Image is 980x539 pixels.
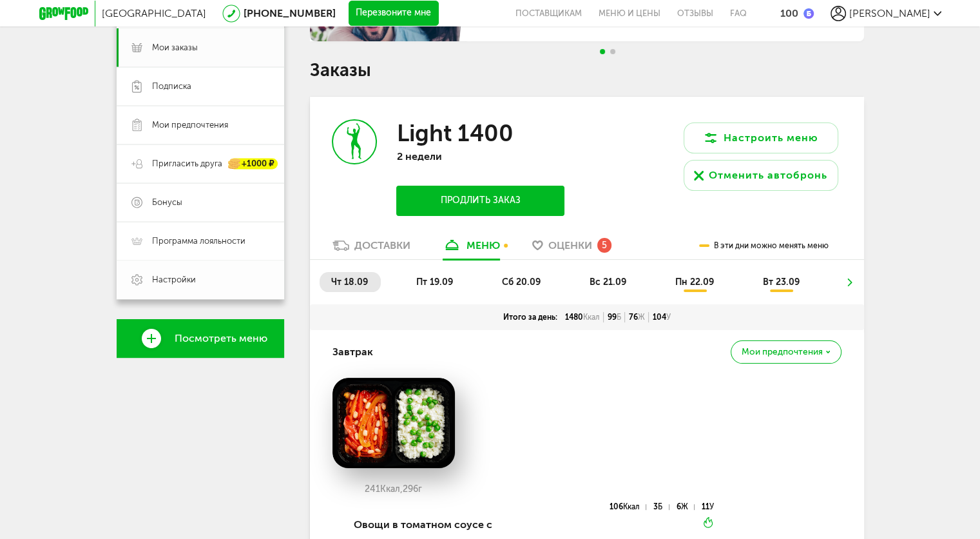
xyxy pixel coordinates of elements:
[684,160,838,191] button: Отменить автобронь
[117,183,284,222] a: Бонусы
[380,484,403,495] span: Ккал,
[396,150,564,162] p: 2 недели
[684,122,838,153] button: Настроить меню
[102,7,206,19] span: [GEOGRAPHIC_DATA]
[416,277,453,288] span: пт 19.09
[229,159,278,170] div: +1000 ₽
[326,239,417,259] a: Доставки
[396,119,513,147] h3: Light 1400
[780,7,798,19] div: 100
[681,502,688,511] span: Ж
[332,484,455,495] div: 241 296
[658,502,662,511] span: Б
[653,504,669,510] div: 3
[244,7,336,19] a: [PHONE_NUMBER]
[152,81,191,92] span: Подписка
[666,313,671,322] span: У
[152,119,228,131] span: Мои предпочтения
[499,312,561,322] div: Итого за день:
[604,312,625,322] div: 99
[396,186,564,216] button: Продлить заказ
[803,8,814,19] img: bonus_b.cdccf46.png
[418,484,422,495] span: г
[597,238,611,252] div: 5
[526,239,618,259] a: Оценки 5
[548,239,592,251] span: Оценки
[117,222,284,260] a: Программа лояльности
[849,7,930,19] span: [PERSON_NAME]
[677,504,695,510] div: 6
[354,239,410,251] div: Доставки
[332,378,455,468] img: big_mOe8z449M5M7lfOZ.png
[466,239,500,251] div: меню
[638,313,645,322] span: Ж
[502,277,541,288] span: сб 20.09
[617,313,621,322] span: Б
[709,502,714,511] span: У
[610,49,615,54] span: Go to slide 2
[117,260,284,299] a: Настройки
[117,144,284,183] a: Пригласить друга +1000 ₽
[152,197,182,208] span: Бонусы
[763,277,800,288] span: вт 23.09
[175,333,267,344] span: Посмотреть меню
[117,319,284,358] a: Посмотреть меню
[675,277,714,288] span: пн 22.09
[561,312,604,322] div: 1480
[623,502,640,511] span: Ккал
[152,42,198,54] span: Мои заказы
[117,67,284,106] a: Подписка
[600,49,605,54] span: Go to slide 1
[625,312,649,322] div: 76
[436,239,506,259] a: меню
[349,1,439,26] button: Перезвоните мне
[117,106,284,144] a: Мои предпочтения
[152,235,245,247] span: Программа лояльности
[590,277,626,288] span: вс 21.09
[702,504,714,510] div: 11
[310,62,864,79] h1: Заказы
[742,348,823,357] span: Мои предпочтения
[331,277,368,288] span: чт 18.09
[583,313,600,322] span: Ккал
[649,312,675,322] div: 104
[709,168,827,183] div: Отменить автобронь
[610,504,646,510] div: 106
[699,233,829,259] div: В эти дни можно менять меню
[332,340,373,364] h4: Завтрак
[152,158,222,170] span: Пригласить друга
[152,274,196,286] span: Настройки
[117,28,284,67] a: Мои заказы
